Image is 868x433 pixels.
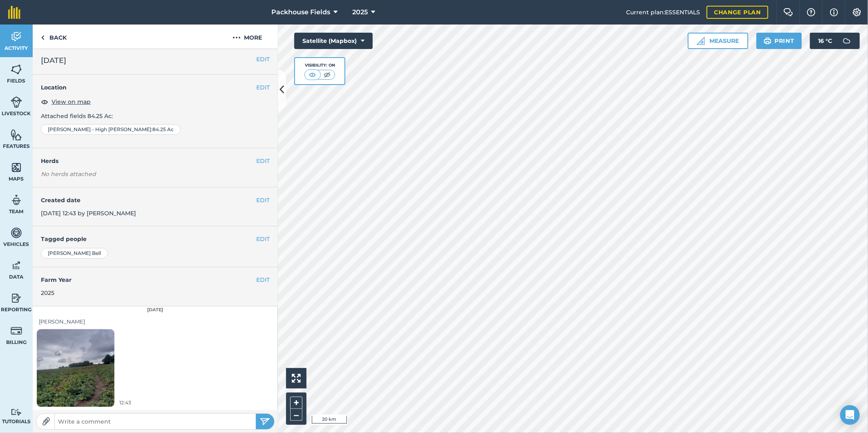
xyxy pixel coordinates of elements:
[41,288,270,297] div: 2025
[290,409,302,421] button: –
[11,408,22,416] img: svg+xml;base64,PD94bWwgdmVyc2lvbj0iMS4wIiBlbmNvZGluZz0idXRmLTgiPz4KPCEtLSBHZW5lcmF0b3I6IEFkb2JlIE...
[11,96,22,108] img: svg+xml;base64,PD94bWwgdmVyc2lvbj0iMS4wIiBlbmNvZGluZz0idXRmLTgiPz4KPCEtLSBHZW5lcmF0b3I6IEFkb2JlIE...
[41,275,270,284] h4: Farm Year
[697,37,705,45] img: Ruler icon
[271,7,330,17] span: Packhouse Fields
[41,55,270,66] h2: [DATE]
[37,316,114,420] img: Loading spinner
[41,33,45,42] img: svg+xml;base64,PHN2ZyB4bWxucz0iaHR0cDovL3d3dy53My5vcmcvMjAwMC9zdmciIHdpZHRoPSI5IiBoZWlnaHQ9IjI0Ii...
[41,156,278,165] h4: Herds
[33,25,75,49] a: Back
[256,83,270,92] button: EDIT
[292,374,301,383] img: Four arrows, one pointing top left, one top right, one bottom right and the last bottom left
[33,187,278,227] div: [DATE] 12:43 by [PERSON_NAME]
[11,161,22,174] img: svg+xml;base64,PHN2ZyB4bWxucz0iaHR0cDovL3d3dy53My5vcmcvMjAwMC9zdmciIHdpZHRoPSI1NiIgaGVpZ2h0PSI2MC...
[11,325,22,337] img: svg+xml;base64,PD94bWwgdmVyc2lvbj0iMS4wIiBlbmNvZGluZz0idXRmLTgiPz4KPCEtLSBHZW5lcmF0b3I6IEFkb2JlIE...
[11,63,22,76] img: svg+xml;base64,PHN2ZyB4bWxucz0iaHR0cDovL3d3dy53My5vcmcvMjAwMC9zdmciIHdpZHRoPSI1NiIgaGVpZ2h0PSI2MC...
[11,227,22,239] img: svg+xml;base64,PD94bWwgdmVyc2lvbj0iMS4wIiBlbmNvZGluZz0idXRmLTgiPz4KPCEtLSBHZW5lcmF0b3I6IEFkb2JlIE...
[55,416,256,427] input: Write a comment
[307,71,318,79] img: svg+xml;base64,PHN2ZyB4bWxucz0iaHR0cDovL3d3dy53My5vcmcvMjAwMC9zdmciIHdpZHRoPSI1MCIgaGVpZ2h0PSI0MC...
[217,25,278,49] button: More
[41,248,108,259] div: [PERSON_NAME] Bell
[840,405,860,425] div: Open Intercom Messenger
[151,126,174,133] span: : 84.25 Ac
[256,275,270,284] button: EDIT
[119,399,131,406] span: 12:43
[41,196,270,205] h4: Created date
[11,259,22,272] img: svg+xml;base64,PD94bWwgdmVyc2lvbj0iMS4wIiBlbmNvZGluZz0idXRmLTgiPz4KPCEtLSBHZW5lcmF0b3I6IEFkb2JlIE...
[33,306,278,314] div: [DATE]
[256,55,270,64] button: EDIT
[51,97,91,106] span: View on map
[11,292,22,304] img: svg+xml;base64,PD94bWwgdmVyc2lvbj0iMS4wIiBlbmNvZGluZz0idXRmLTgiPz4KPCEtLSBHZW5lcmF0b3I6IEFkb2JlIE...
[839,33,855,49] img: svg+xml;base64,PD94bWwgdmVyc2lvbj0iMS4wIiBlbmNvZGluZz0idXRmLTgiPz4KPCEtLSBHZW5lcmF0b3I6IEFkb2JlIE...
[783,8,793,16] img: Two speech bubbles overlapping with the left bubble in the forefront
[8,6,20,19] img: fieldmargin Logo
[41,170,278,179] em: No herds attached
[810,33,860,49] button: 16 °C
[852,8,862,16] img: A cog icon
[256,234,270,243] button: EDIT
[11,194,22,206] img: svg+xml;base64,PD94bWwgdmVyc2lvbj0iMS4wIiBlbmNvZGluZz0idXRmLTgiPz4KPCEtLSBHZW5lcmF0b3I6IEFkb2JlIE...
[626,8,700,17] span: Current plan : ESSENTIALS
[756,33,802,49] button: Print
[42,417,50,426] img: Paperclip icon
[322,71,332,79] img: svg+xml;base64,PHN2ZyB4bWxucz0iaHR0cDovL3d3dy53My5vcmcvMjAwMC9zdmciIHdpZHRoPSI1MCIgaGVpZ2h0PSI0MC...
[39,317,272,326] div: [PERSON_NAME]
[806,8,816,16] img: A question mark icon
[41,83,270,92] h4: Location
[764,36,772,46] img: svg+xml;base64,PHN2ZyB4bWxucz0iaHR0cDovL3d3dy53My5vcmcvMjAwMC9zdmciIHdpZHRoPSIxOSIgaGVpZ2h0PSIyNC...
[256,196,270,205] button: EDIT
[290,397,302,409] button: +
[818,33,832,49] span: 16 ° C
[48,126,151,133] span: [PERSON_NAME] - High [PERSON_NAME]
[11,31,22,43] img: svg+xml;base64,PD94bWwgdmVyc2lvbj0iMS4wIiBlbmNvZGluZz0idXRmLTgiPz4KPCEtLSBHZW5lcmF0b3I6IEFkb2JlIE...
[707,6,768,19] a: Change plan
[41,97,48,107] img: svg+xml;base64,PHN2ZyB4bWxucz0iaHR0cDovL3d3dy53My5vcmcvMjAwMC9zdmciIHdpZHRoPSIxOCIgaGVpZ2h0PSIyNC...
[11,129,22,141] img: svg+xml;base64,PHN2ZyB4bWxucz0iaHR0cDovL3d3dy53My5vcmcvMjAwMC9zdmciIHdpZHRoPSI1NiIgaGVpZ2h0PSI2MC...
[256,156,270,165] button: EDIT
[830,7,838,17] img: svg+xml;base64,PHN2ZyB4bWxucz0iaHR0cDovL3d3dy53My5vcmcvMjAwMC9zdmciIHdpZHRoPSIxNyIgaGVpZ2h0PSIxNy...
[688,33,748,49] button: Measure
[294,33,373,49] button: Satellite (Mapbox)
[304,62,336,69] div: Visibility: On
[233,33,241,42] img: svg+xml;base64,PHN2ZyB4bWxucz0iaHR0cDovL3d3dy53My5vcmcvMjAwMC9zdmciIHdpZHRoPSIyMCIgaGVpZ2h0PSIyNC...
[352,7,368,17] span: 2025
[41,112,270,121] p: Attached fields 84.25 Ac :
[41,97,91,107] button: View on map
[41,234,270,243] h4: Tagged people
[260,417,270,426] img: svg+xml;base64,PHN2ZyB4bWxucz0iaHR0cDovL3d3dy53My5vcmcvMjAwMC9zdmciIHdpZHRoPSIyNSIgaGVpZ2h0PSIyNC...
